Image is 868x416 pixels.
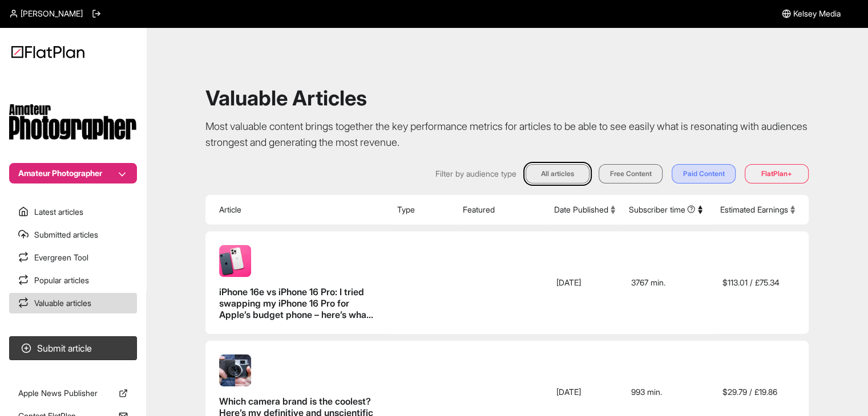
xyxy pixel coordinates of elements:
[219,245,251,277] img: iPhone 16e vs iPhone 16 Pro: I tried swapping my iPhone 16 Pro for Apple’s budget phone – here’s ...
[713,231,809,334] td: /
[9,202,137,222] a: Latest articles
[722,278,748,287] span: $ 113.01
[793,8,841,19] span: Kelsey Media
[205,87,809,109] h1: Valuable Articles
[629,204,696,215] span: Subscriber time
[9,383,137,403] a: Apple News Publisher
[547,231,622,334] td: [DATE]
[9,293,137,313] a: Valuable articles
[9,247,137,268] a: Evergreen Tool
[755,278,780,287] span: £ 75.34
[745,164,809,183] button: FlatPlan+
[9,163,137,183] button: Amateur Photographer
[672,164,736,183] button: Paid Content
[390,195,456,225] th: Type
[526,164,590,183] button: All articles
[11,46,84,58] img: Logo
[9,104,137,140] img: Publication Logo
[205,119,809,150] p: Most valuable content brings together the key performance metrics for articles to be able to see ...
[219,286,381,320] span: iPhone 16e vs iPhone 16 Pro: I tried swapping my iPhone 16 Pro for Apple’s budget phone – here’s ...
[435,168,516,180] span: Filter by audience type
[622,231,713,334] td: 3767 min.
[9,270,137,291] a: Popular articles
[599,164,663,183] button: Free Content
[219,286,373,320] span: iPhone 16e vs iPhone 16 Pro: I tried swapping my iPhone 16 Pro for Apple’s budget phone – here’s ...
[9,336,137,360] button: Submit article
[9,225,137,245] a: Submitted articles
[219,354,251,386] img: Which camera brand is the coolest? Here’s my definitive and unscientific ranking
[9,8,83,19] a: [PERSON_NAME]
[219,245,381,320] a: iPhone 16e vs iPhone 16 Pro: I tried swapping my iPhone 16 Pro for Apple’s budget phone – here’s ...
[21,8,83,19] span: [PERSON_NAME]
[722,387,747,397] span: $ 29.79
[456,195,547,225] th: Featured
[205,195,390,225] th: Article
[554,204,615,215] button: Date Published
[629,204,703,215] button: Subscriber time
[754,387,777,397] span: £ 19.86
[720,204,795,215] button: Estimated Earnings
